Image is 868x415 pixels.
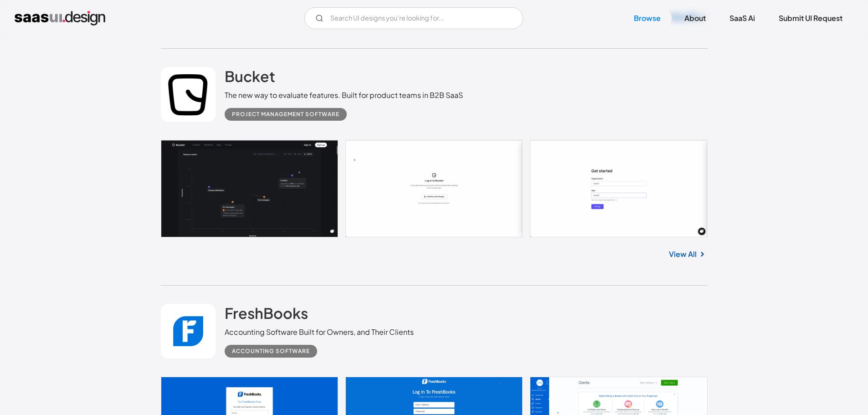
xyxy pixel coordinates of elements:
div: The new way to evaluate features. Built for product teams in B2B SaaS [225,90,463,101]
div: Accounting Software [232,346,310,357]
div: Project Management Software [232,109,339,120]
a: View All [669,249,697,260]
a: FreshBooks [225,304,308,327]
a: Submit UI Request [768,8,853,28]
a: SaaS Ai [719,8,766,28]
h2: FreshBooks [225,304,308,322]
h2: Bucket [225,67,275,85]
a: home [15,11,105,26]
a: Bucket [225,67,275,90]
form: Email Form [304,7,523,29]
a: Browse [623,8,672,28]
a: About [673,8,717,28]
input: Search UI designs you're looking for... [304,7,523,29]
div: Accounting Software Built for Owners, and Their Clients [225,327,414,338]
